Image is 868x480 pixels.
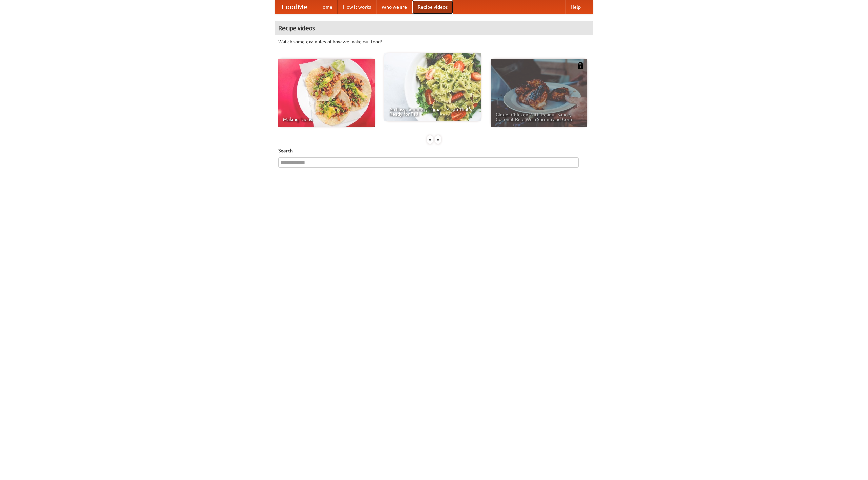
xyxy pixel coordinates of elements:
a: FoodMe [275,0,314,14]
span: Making Tacos [283,117,370,122]
span: An Easy, Summery Tomato Pasta That's Ready for Fall [389,107,476,116]
img: 483408.png [577,62,584,69]
h5: Search [278,147,590,154]
a: Recipe videos [412,0,453,14]
a: How it works [338,0,376,14]
a: An Easy, Summery Tomato Pasta That's Ready for Fall [384,53,481,121]
a: Help [565,0,586,14]
h4: Recipe videos [275,21,593,35]
div: « [427,135,433,144]
a: Home [314,0,338,14]
div: » [435,135,441,144]
p: Watch some examples of how we make our food! [278,38,590,45]
a: Who we are [376,0,412,14]
a: Making Tacos [278,59,375,127]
